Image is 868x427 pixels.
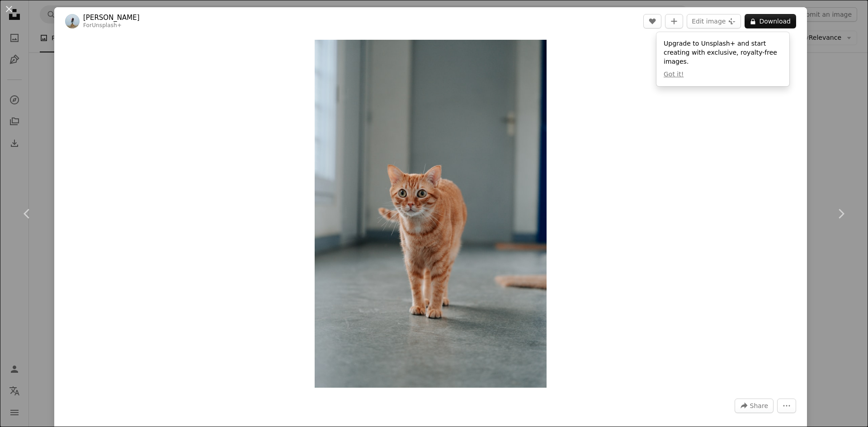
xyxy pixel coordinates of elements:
[65,14,80,28] img: Go to Mathieu Odin's profile
[665,14,683,28] button: Add to Collection
[643,14,661,28] button: Like
[750,399,768,413] span: Share
[656,32,789,86] div: Upgrade to Unsplash+ and start creating with exclusive, royalty-free images.
[777,399,796,413] button: More Actions
[83,22,140,29] div: For
[814,170,868,257] a: Next
[315,40,547,388] button: Zoom in on this image
[745,14,796,28] button: Download
[664,70,684,79] button: Got it!
[735,399,774,413] button: Share this image
[687,14,741,28] button: Edit image
[315,40,547,388] img: a small orange cat walking across a floor
[92,22,122,28] a: Unsplash+
[83,13,140,22] a: [PERSON_NAME]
